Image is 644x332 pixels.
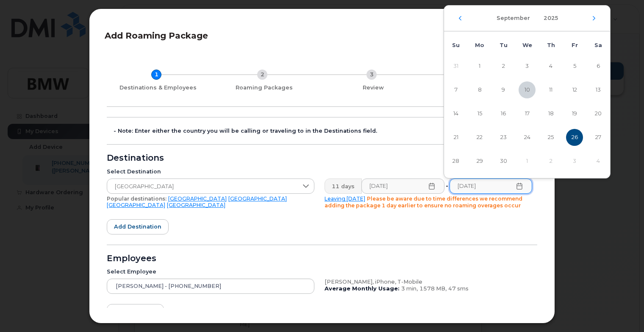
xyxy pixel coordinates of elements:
span: 27 [590,129,607,146]
div: - [444,179,450,194]
span: 26 [566,129,583,146]
span: 17 [519,105,536,122]
td: 8 [468,78,491,102]
span: 13 [590,81,607,98]
span: 4 [542,58,559,75]
span: 22 [471,129,488,146]
td: 16 [491,102,515,126]
a: [GEOGRAPHIC_DATA] [168,195,227,202]
button: Next Month [591,16,597,21]
div: Review [322,84,425,91]
div: [PERSON_NAME], iPhone, T-Mobile [325,279,532,285]
a: Leaving [DATE] [325,195,365,202]
td: 24 [515,126,539,149]
span: 29 [471,153,488,170]
button: Choose Year [539,11,563,26]
span: Fr [572,42,578,48]
td: 9 [491,78,515,102]
input: Please fill out this field [450,179,533,194]
span: We [522,42,532,48]
button: Choose Month [491,11,535,26]
span: 1578 MB, [419,285,447,292]
td: 22 [468,126,491,149]
span: Tu [500,42,508,48]
span: 3 min, [401,285,418,292]
button: Add destination [107,219,169,234]
span: 9 [495,81,512,98]
span: 7 [447,81,464,98]
td: 19 [563,102,586,126]
span: Add employee [114,307,157,315]
span: 6 [590,58,607,75]
span: Th [547,42,555,48]
div: Select Employee [107,268,314,275]
td: 14 [444,102,468,126]
div: 2 [257,70,267,80]
span: 47 sms [448,285,469,292]
span: Su [452,42,460,48]
a: [GEOGRAPHIC_DATA] [167,202,225,208]
td: 2 [491,54,515,78]
div: Select Destination [107,168,314,175]
span: Popular destinations: [107,195,167,202]
td: 1 [468,54,491,78]
td: 15 [468,102,491,126]
span: 16 [495,105,512,122]
div: Choose Date [444,5,611,179]
span: 15 [471,105,488,122]
div: - Note: Enter either the country you will be calling or traveling to in the Destinations field. [114,128,537,134]
a: [GEOGRAPHIC_DATA] [107,202,165,208]
span: 28 [447,153,464,170]
span: 12 [566,81,583,98]
td: 3 [563,149,586,173]
span: 1 [471,58,488,75]
td: 1 [515,149,539,173]
td: 6 [586,54,610,78]
span: 30 [495,153,512,170]
span: 25 [542,129,559,146]
input: Search device [107,279,314,294]
span: 14 [447,105,464,122]
span: 24 [519,129,536,146]
div: Finish [431,84,534,91]
iframe: Messenger Launcher [607,295,638,326]
td: 21 [444,126,468,149]
td: 7 [444,78,468,102]
td: 13 [586,78,610,102]
td: 12 [563,78,586,102]
td: 29 [468,149,491,173]
td: 25 [539,126,563,149]
b: Average Monthly Usage: [325,285,400,292]
span: 2 [495,58,512,75]
td: 28 [444,149,468,173]
input: Please fill out this field [361,179,444,194]
a: [GEOGRAPHIC_DATA] [228,195,287,202]
span: Germany [107,179,298,194]
td: 27 [586,126,610,149]
td: 5 [563,54,586,78]
td: 23 [491,126,515,149]
td: 4 [586,149,610,173]
span: Mo [475,42,484,48]
div: Destinations [107,155,537,162]
td: 20 [586,102,610,126]
div: Roaming Packages [213,84,315,91]
button: Add employee [107,304,164,319]
td: 18 [539,102,563,126]
td: 26 [563,126,586,149]
span: Add Roaming Package [105,31,208,41]
span: 3 [519,58,536,75]
td: 3 [515,54,539,78]
td: 2 [539,149,563,173]
div: 3 [366,70,377,80]
span: 20 [590,105,607,122]
span: Please be aware due to time differences we recommend adding the package 1 day earlier to ensure n... [325,195,522,209]
td: 31 [444,54,468,78]
td: 10 [515,78,539,102]
span: 21 [447,129,464,146]
span: 10 [519,81,536,98]
div: Employees [107,255,537,262]
td: 4 [539,54,563,78]
span: 5 [566,58,583,75]
span: 18 [542,105,559,122]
